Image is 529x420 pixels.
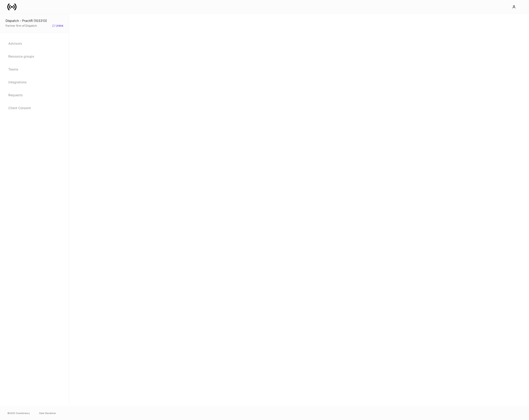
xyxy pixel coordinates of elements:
a: Requests [6,90,63,101]
div: Dispatch - Practifi (103313) [6,18,63,23]
a: Teams [6,64,63,75]
a: Client Consent [6,102,63,114]
a: Advisors [6,38,63,49]
a: Resource groups [6,51,63,62]
button: Unlink [52,24,63,28]
a: Integrations [6,77,63,88]
span: Partner firm of [6,24,37,28]
span: © 2025 OneAdvisory [7,411,30,415]
a: Dispatch [25,24,37,27]
a: Data Disclaimer [39,411,56,415]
